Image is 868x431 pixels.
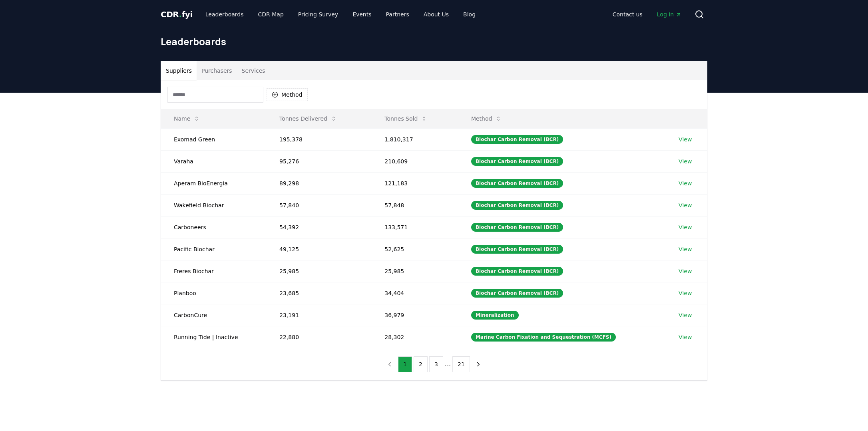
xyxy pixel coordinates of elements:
[161,9,193,20] a: CDR.fyi
[417,7,455,22] a: About Us
[199,7,250,22] a: Leaderboards
[372,326,458,348] td: 28,302
[679,267,692,275] a: View
[429,356,443,372] button: 3
[161,282,267,304] td: Planboo
[372,304,458,326] td: 36,979
[267,282,372,304] td: 23,685
[679,135,692,143] a: View
[267,260,372,282] td: 25,985
[445,359,451,369] li: ...
[161,35,707,48] h1: Leaderboards
[161,150,267,172] td: Varaha
[457,7,482,22] a: Blog
[372,150,458,172] td: 210,609
[161,61,197,80] button: Suppliers
[380,7,416,22] a: Partners
[606,7,688,22] nav: Main
[267,304,372,326] td: 23,191
[471,267,563,276] div: Biochar Carbon Removal (BCR)
[679,179,692,187] a: View
[267,128,372,150] td: 195,378
[679,223,692,231] a: View
[472,356,485,372] button: next page
[398,356,412,372] button: 1
[267,150,372,172] td: 95,276
[471,289,563,298] div: Biochar Carbon Removal (BCR)
[161,128,267,150] td: Exomad Green
[197,61,237,80] button: Purchasers
[452,356,470,372] button: 21
[414,356,428,372] button: 2
[161,326,267,348] td: Running Tide | Inactive
[167,111,206,127] button: Name
[273,111,343,127] button: Tonnes Delivered
[372,282,458,304] td: 34,404
[372,172,458,194] td: 121,183
[679,333,692,341] a: View
[471,157,563,166] div: Biochar Carbon Removal (BCR)
[651,7,688,22] a: Log in
[161,172,267,194] td: Aperam BioEnergia
[346,7,378,22] a: Events
[267,194,372,216] td: 57,840
[199,7,482,22] nav: Main
[471,223,563,232] div: Biochar Carbon Removal (BCR)
[679,157,692,165] a: View
[292,7,344,22] a: Pricing Survey
[471,135,563,144] div: Biochar Carbon Removal (BCR)
[679,289,692,297] a: View
[679,311,692,319] a: View
[237,61,270,80] button: Services
[471,179,563,188] div: Biochar Carbon Removal (BCR)
[378,111,434,127] button: Tonnes Sold
[267,216,372,238] td: 54,392
[267,172,372,194] td: 89,298
[679,245,692,253] a: View
[161,304,267,326] td: CarbonCure
[179,10,182,19] span: .
[372,216,458,238] td: 133,571
[471,201,563,210] div: Biochar Carbon Removal (BCR)
[465,111,508,127] button: Method
[161,216,267,238] td: Carboneers
[267,238,372,260] td: 49,125
[267,88,308,101] button: Method
[471,245,563,254] div: Biochar Carbon Removal (BCR)
[372,128,458,150] td: 1,810,317
[372,238,458,260] td: 52,625
[161,10,193,19] span: CDR fyi
[161,194,267,216] td: Wakefield Biochar
[161,238,267,260] td: Pacific Biochar
[372,260,458,282] td: 25,985
[372,194,458,216] td: 57,848
[267,326,372,348] td: 22,880
[606,7,649,22] a: Contact us
[161,260,267,282] td: Freres Biochar
[657,10,682,18] span: Log in
[252,7,290,22] a: CDR Map
[471,311,519,320] div: Mineralization
[471,333,616,342] div: Marine Carbon Fixation and Sequestration (MCFS)
[679,201,692,209] a: View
